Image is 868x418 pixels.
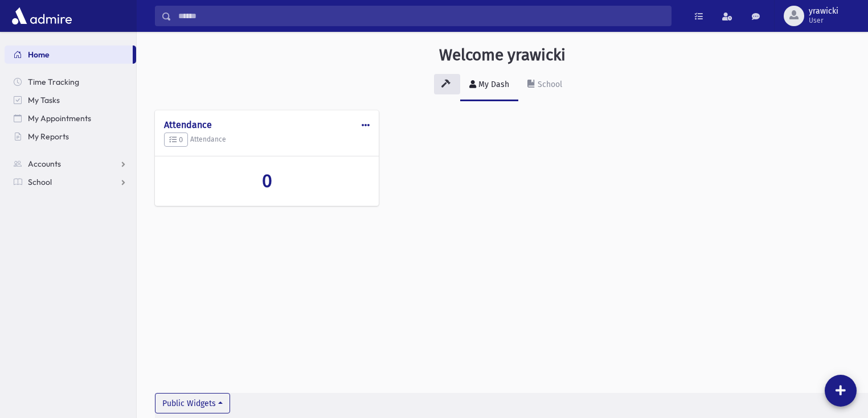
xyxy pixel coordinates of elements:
[5,73,136,91] a: Time Tracking
[809,7,838,16] span: yrawicki
[460,69,518,101] a: My Dash
[5,155,136,173] a: Accounts
[9,5,75,27] img: AdmirePro
[809,16,838,25] span: User
[535,80,562,89] div: School
[171,6,671,26] input: Search
[5,45,133,64] a: Home
[5,109,136,127] a: My Appointments
[164,170,370,192] a: 0
[5,127,136,146] a: My Reports
[439,45,566,65] h3: Welcome yrawicki
[476,80,509,89] div: My Dash
[5,91,136,109] a: My Tasks
[164,133,188,147] button: 0
[169,135,183,144] span: 0
[164,133,370,147] h5: Attendance
[28,177,52,187] span: School
[262,170,272,192] span: 0
[164,119,370,130] h4: Attendance
[28,49,50,60] span: Home
[155,393,230,413] button: Public Widgets
[28,159,61,169] span: Accounts
[28,113,91,123] span: My Appointments
[28,95,60,105] span: My Tasks
[28,77,79,87] span: Time Tracking
[518,69,571,101] a: School
[28,131,69,142] span: My Reports
[5,173,136,191] a: School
